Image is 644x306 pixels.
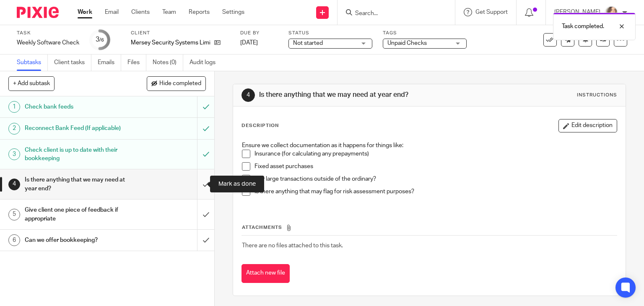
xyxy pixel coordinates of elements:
[562,22,604,31] p: Task completed.
[25,144,134,165] h1: Check client is up to date with their bookkeeping
[17,39,79,47] div: Weekly Software Check
[8,209,20,220] div: 5
[98,54,121,71] a: Emails
[131,30,230,36] label: Client
[8,101,20,113] div: 1
[254,162,617,171] p: Fixed asset purchases
[25,122,134,135] h1: Reconnect Bank Feed (If applicable)
[8,179,20,190] div: 4
[240,30,278,36] label: Due by
[17,30,79,36] label: Task
[153,54,183,71] a: Notes (0)
[162,8,176,16] a: Team
[293,40,323,46] span: Not started
[242,243,343,249] span: There are no files attached to this task.
[8,123,20,135] div: 2
[131,39,210,47] p: Mersey Security Systems Limited
[25,101,134,113] h1: Check bank feeds
[131,8,150,16] a: Clients
[96,35,104,44] div: 3
[605,6,618,19] img: charl-profile%20pic.jpg
[387,40,427,46] span: Unpaid Checks
[127,54,146,71] a: Files
[558,119,617,132] button: Edit description
[288,30,372,36] label: Status
[222,8,244,16] a: Settings
[99,38,104,42] small: /6
[254,187,617,196] p: Is there anything that may flag for risk assessment purposes?
[25,234,134,246] h1: Can we offer bookkeeping?
[254,175,617,183] p: Any large transactions outside of the ordinary?
[8,234,20,246] div: 6
[241,88,255,102] div: 4
[254,150,617,158] p: Insurance (for calculating any prepayments)
[241,122,279,129] p: Description
[190,54,222,71] a: Audit logs
[242,141,617,150] p: Ensure we collect documentation as it happens for things like:
[8,76,55,91] button: + Add subtask
[189,8,210,16] a: Reports
[54,54,91,71] a: Client tasks
[25,204,134,225] h1: Give client one piece of feedback if appropriate
[259,91,447,99] h1: Is there anything that we may need at year end?
[147,76,206,91] button: Hide completed
[577,92,617,99] div: Instructions
[17,7,59,18] img: Pixie
[8,148,20,160] div: 3
[240,40,258,46] span: [DATE]
[159,80,201,87] span: Hide completed
[242,225,282,230] span: Attachments
[105,8,119,16] a: Email
[241,264,290,283] button: Attach new file
[78,8,92,16] a: Work
[25,174,134,195] h1: Is there anything that we may need at year end?
[17,54,48,71] a: Subtasks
